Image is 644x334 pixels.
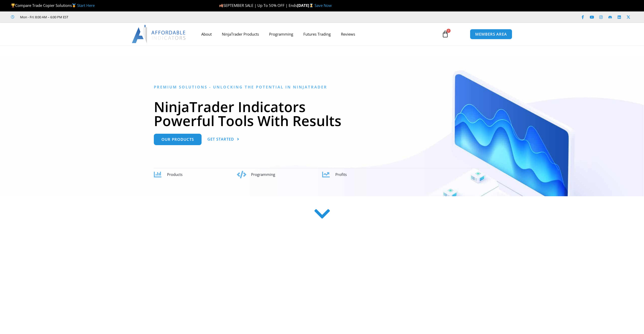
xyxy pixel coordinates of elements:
span: Profits [335,172,347,177]
span: Our Products [161,138,194,141]
span: Programming [251,172,275,177]
a: Save Now [315,3,332,8]
span: Compare Trade Copier Solutions [11,3,95,8]
a: Our Products [154,134,202,145]
span: 0 [447,29,451,33]
strong: [DATE] [297,3,315,8]
iframe: Customer reviews powered by Trustpilot [75,14,152,20]
img: LogoAI | Affordable Indicators – NinjaTrader [132,25,186,43]
nav: Menu [196,28,436,40]
span: Mon - Fri: 8:00 AM – 6:00 PM EST [19,14,68,20]
span: SEPTEMBER SALE | Up To 50% OFF | Ends [219,3,297,8]
a: Programming [264,28,298,40]
a: About [196,28,217,40]
a: MEMBERS AREA [470,29,512,39]
img: 🏆 [11,4,15,7]
a: Get Started [207,134,239,145]
h6: Premium Solutions - Unlocking the Potential in NinjaTrader [154,85,490,89]
a: Futures Trading [298,28,336,40]
a: Start Here [77,3,95,8]
img: ⌛ [309,4,313,7]
a: NinjaTrader Products [217,28,264,40]
a: Reviews [336,28,360,40]
img: 🥇 [72,4,76,7]
img: 🍂 [219,4,223,7]
span: MEMBERS AREA [475,32,507,36]
a: 0 [434,27,456,41]
span: Products [167,172,183,177]
span: Get Started [207,137,234,141]
h1: NinjaTrader Indicators Powerful Tools With Results [154,100,490,128]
